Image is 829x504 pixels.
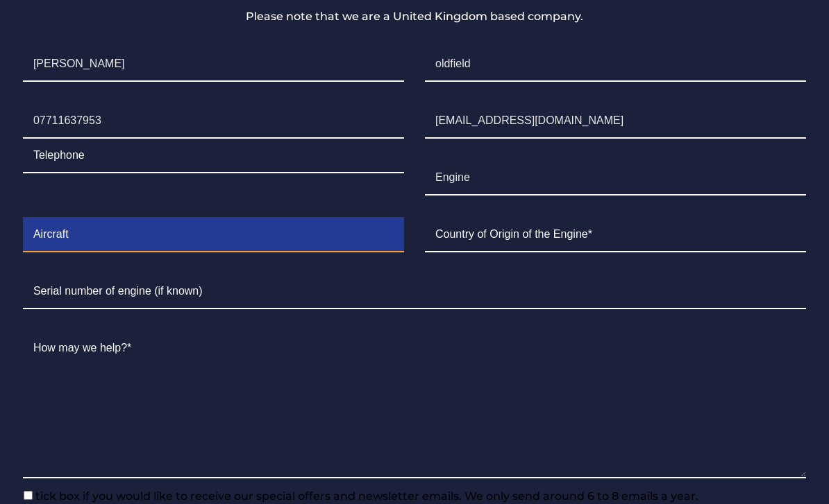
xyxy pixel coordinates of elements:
input: Country of Origin of the Engine* [425,218,806,252]
input: +00 [23,104,404,139]
p: Please note that we are a United Kingdom based company. [12,8,817,25]
span: tick box if you would like to receive our special offers and newsletter emails. We only send arou... [33,489,698,503]
input: Telephone [23,139,404,173]
input: First Name* [23,47,404,82]
input: Serial number of engine (if known) [23,275,806,309]
input: Email* [425,104,806,139]
input: tick box if you would like to receive our special offers and newsletter emails. We only send arou... [24,491,33,500]
input: Aircraft [23,218,404,252]
input: Surname* [425,47,806,82]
